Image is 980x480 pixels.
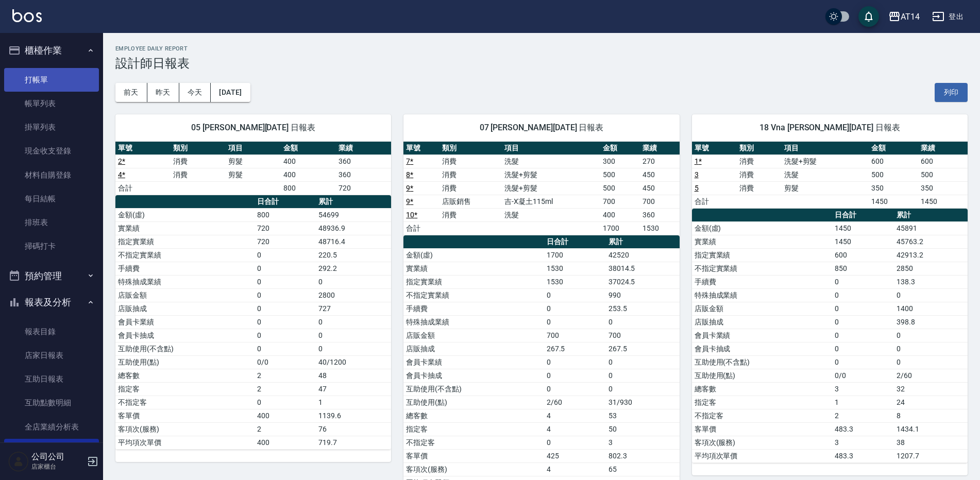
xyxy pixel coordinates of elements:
td: 店販抽成 [403,342,544,355]
td: 0 [606,355,680,369]
td: 吉-X凝土115ml [502,195,600,208]
td: 互助使用(點) [692,369,832,382]
h2: Employee Daily Report [115,45,968,52]
td: 1450 [832,221,894,235]
td: 483.3 [832,449,894,462]
td: 金額(虛) [692,221,832,235]
td: 24 [894,396,968,409]
a: 店家日報表 [4,344,99,367]
a: 設計師日報表 [4,439,99,462]
td: 700 [640,195,680,208]
td: 2 [255,382,316,396]
th: 累計 [894,209,968,222]
td: 400 [281,168,336,181]
th: 項目 [502,142,600,155]
a: 5 [695,184,699,192]
td: 消費 [440,208,502,221]
p: 店家櫃台 [31,462,84,471]
a: 打帳單 [4,68,99,92]
td: 425 [544,449,606,462]
td: 990 [606,288,680,302]
td: 450 [640,168,680,181]
a: 材料自購登錄 [4,163,99,187]
td: 1139.6 [316,409,391,422]
td: 互助使用(不含點) [115,342,255,355]
td: 2 [255,369,316,382]
td: 8 [894,409,968,422]
td: 400 [281,155,336,168]
td: 消費 [171,168,226,181]
td: 360 [640,208,680,221]
img: Logo [12,9,42,22]
td: 850 [832,262,894,275]
td: 0 [255,315,316,329]
td: 店販金額 [403,329,544,342]
button: 昨天 [147,83,179,102]
td: 400 [255,436,316,449]
td: 1434.1 [894,422,968,436]
button: 前天 [115,83,147,102]
td: 0 [255,275,316,288]
td: 0 [544,382,606,396]
td: 4 [544,462,606,476]
th: 累計 [316,195,391,209]
th: 日合計 [544,235,606,249]
td: 消費 [440,168,502,181]
td: 店販金額 [115,288,255,302]
td: 0 [832,315,894,329]
td: 會員卡業績 [692,329,832,342]
td: 1530 [544,262,606,275]
td: 45891 [894,221,968,235]
span: 18 Vna [PERSON_NAME][DATE] 日報表 [704,123,955,133]
td: 互助使用(點) [115,355,255,369]
td: 0 [255,262,316,275]
th: 項目 [226,142,281,155]
button: 列印 [935,83,968,102]
td: 0 [316,329,391,342]
td: 剪髮 [226,155,281,168]
td: 600 [832,248,894,262]
td: 手續費 [692,275,832,288]
td: 會員卡業績 [115,315,255,329]
table: a dense table [115,195,391,450]
td: 0 [544,288,606,302]
td: 220.5 [316,248,391,262]
td: 合計 [403,221,440,235]
td: 特殊抽成業績 [403,315,544,329]
td: 2800 [316,288,391,302]
td: 1530 [640,221,680,235]
td: 0/0 [832,369,894,382]
td: 0 [606,382,680,396]
td: 38 [894,436,968,449]
td: 店販銷售 [440,195,502,208]
td: 洗髮 [502,208,600,221]
table: a dense table [692,142,968,209]
td: 48936.9 [316,221,391,235]
td: 洗髮+剪髮 [502,181,600,195]
td: 消費 [440,155,502,168]
th: 業績 [336,142,391,155]
td: 4 [544,409,606,422]
td: 1450 [832,235,894,248]
td: 實業績 [403,262,544,275]
td: 金額(虛) [403,248,544,262]
td: 合計 [692,195,737,208]
td: 0 [316,275,391,288]
a: 帳單列表 [4,92,99,115]
td: 0 [544,355,606,369]
td: 76 [316,422,391,436]
td: 42913.2 [894,248,968,262]
td: 消費 [737,168,782,181]
span: 05 [PERSON_NAME][DATE] 日報表 [128,123,379,133]
td: 1700 [544,248,606,262]
td: 138.3 [894,275,968,288]
table: a dense table [115,142,391,195]
td: 總客數 [403,409,544,422]
th: 類別 [737,142,782,155]
td: 65 [606,462,680,476]
td: 54699 [316,208,391,221]
td: 不指定實業績 [692,262,832,275]
td: 洗髮+剪髮 [782,155,869,168]
th: 單號 [403,142,440,155]
td: 合計 [115,181,171,195]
